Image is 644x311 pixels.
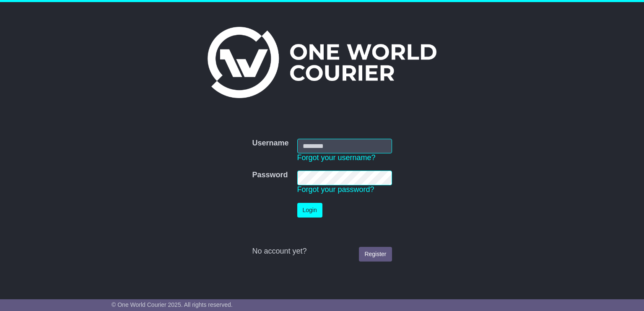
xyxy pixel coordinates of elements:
[252,139,288,148] label: Username
[297,185,374,194] a: Forgot your password?
[112,301,233,308] span: © One World Courier 2025. All rights reserved.
[297,203,322,218] button: Login
[297,153,376,162] a: Forgot your username?
[252,247,392,256] div: No account yet?
[252,171,288,180] label: Password
[359,247,392,262] a: Register
[208,27,436,98] img: One World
